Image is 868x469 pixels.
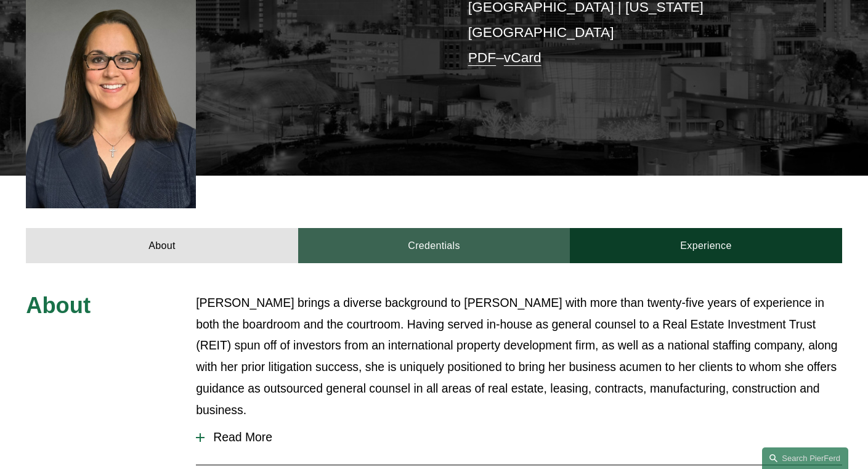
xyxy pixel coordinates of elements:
[762,447,848,469] a: Search this site
[26,228,298,263] a: About
[298,228,570,263] a: Credentials
[504,49,541,65] a: vCard
[570,228,842,263] a: Experience
[196,292,842,421] p: [PERSON_NAME] brings a diverse background to [PERSON_NAME] with more than twenty-five years of ex...
[26,293,91,318] span: About
[205,430,842,444] span: Read More
[468,49,497,65] a: PDF
[196,421,842,454] button: Read More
